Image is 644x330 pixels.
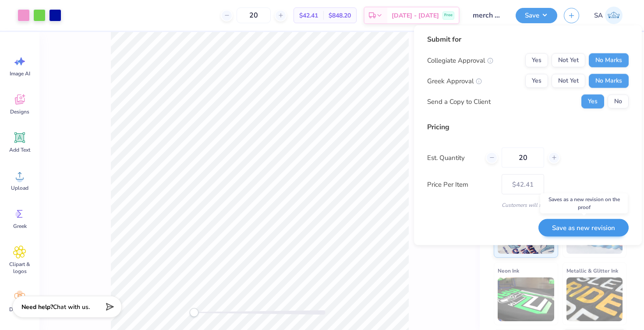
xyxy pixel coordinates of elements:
[552,53,585,67] button: Not Yet
[392,11,439,20] span: [DATE] - [DATE]
[427,201,629,209] div: Customers will see this price on HQ.
[540,193,628,213] div: Saves as a new revision on the proof
[525,53,548,67] button: Yes
[13,223,27,230] span: Greek
[21,303,53,311] strong: Need help?
[566,277,623,321] img: Metallic & Glitter Ink
[566,266,618,275] span: Metallic & Glitter Ink
[10,70,30,77] span: Image AI
[502,148,544,168] input: – –
[589,74,629,88] button: No Marks
[237,7,271,23] input: – –
[466,7,509,24] input: Untitled Design
[594,11,603,21] span: SA
[9,146,30,153] span: Add Text
[552,74,585,88] button: Not Yet
[444,12,453,18] span: Free
[427,153,479,163] label: Est. Quantity
[427,96,491,106] div: Send a Copy to Client
[329,11,351,20] span: $848.20
[427,76,482,86] div: Greek Approval
[605,7,623,24] img: Simar Ahluwalia
[5,261,34,275] span: Clipart & logos
[516,8,557,23] button: Save
[498,266,519,275] span: Neon Ink
[10,108,29,115] span: Designs
[538,219,629,237] button: Save as new revision
[190,308,198,317] div: Accessibility label
[427,55,493,65] div: Collegiate Approval
[498,277,554,321] img: Neon Ink
[427,122,629,132] div: Pricing
[589,53,629,67] button: No Marks
[11,185,28,192] span: Upload
[427,34,629,45] div: Submit for
[9,306,30,313] span: Decorate
[590,7,626,24] a: SA
[427,179,495,189] label: Price Per Item
[53,303,90,311] span: Chat with us.
[608,95,629,109] button: No
[525,74,548,88] button: Yes
[581,95,604,109] button: Yes
[299,11,318,20] span: $42.41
